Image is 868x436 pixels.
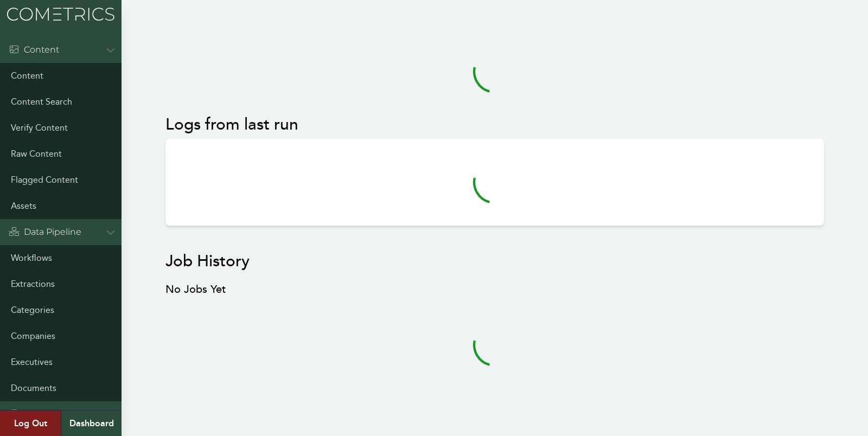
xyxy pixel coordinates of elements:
div: Content [9,43,59,56]
a: Dashboard [61,411,122,436]
h2: Logs from last run [165,115,824,134]
h2: Job History [165,252,824,271]
svg: audio-loading [473,50,516,93]
h3: No Jobs Yet [165,282,824,297]
div: Admin [9,408,53,421]
svg: audio-loading [473,161,516,204]
div: Data Pipeline [9,226,81,239]
svg: audio-loading [473,323,516,367]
